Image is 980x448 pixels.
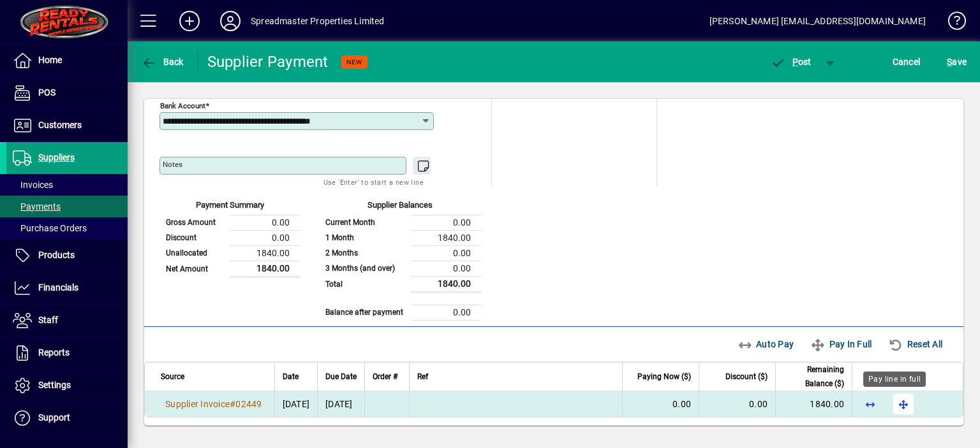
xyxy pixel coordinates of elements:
mat-hint: Use 'Enter' to start a new line [323,175,424,189]
a: Financials [6,272,128,304]
button: Add [169,10,210,33]
span: Remaining Balance ($) [783,363,844,391]
mat-label: Bank Account [160,101,205,110]
button: Reset All [883,333,947,356]
td: 3 Months (and over) [319,261,411,276]
a: Invoices [6,174,128,196]
td: 1840.00 [411,276,481,292]
button: Pay In Full [805,333,877,356]
span: Back [141,57,184,67]
span: Customers [38,120,82,130]
td: 1 Month [319,230,411,245]
td: 0.00 [230,230,300,245]
td: 0.00 [411,261,481,276]
td: Net Amount [160,261,230,277]
td: 1840.00 [230,261,300,277]
span: Discount ($) [725,370,768,384]
td: 0.00 [230,215,300,230]
span: Due Date [325,370,357,384]
span: Date [283,370,299,384]
span: Purchase Orders [13,223,87,233]
a: Purchase Orders [6,217,128,239]
td: 2 Months [319,245,411,261]
a: Settings [6,370,128,401]
span: Cancel [893,52,921,72]
button: Auto Pay [732,333,799,356]
span: Reset All [888,334,942,354]
button: Back [138,50,187,73]
button: Save [944,50,970,73]
app-page-header-button: Back [128,50,198,73]
div: Spreadmaster Properties Limited [251,11,384,31]
td: Unallocated [160,245,230,261]
td: Balance after payment [319,305,411,320]
td: 1840.00 [411,230,481,245]
span: Invoices [13,180,53,190]
app-page-summary-card: Supplier Balances [319,185,481,321]
span: 0.00 [672,399,691,409]
a: Payments [6,196,128,217]
td: Current Month [319,215,411,230]
span: P [792,57,798,67]
span: Order # [373,370,397,384]
span: 1840.00 [810,399,844,409]
a: POS [6,77,128,109]
div: Supplier Balances [319,199,481,215]
span: Suppliers [38,152,75,163]
span: Staff [38,315,58,325]
span: Settings [38,380,71,390]
a: Supplier Invoice#02449 [161,397,267,411]
span: S [947,57,952,67]
span: Auto Pay [738,334,794,354]
span: Payments [13,201,61,212]
span: Paying Now ($) [637,370,691,384]
span: 0.00 [749,399,768,409]
span: NEW [346,58,362,66]
td: Gross Amount [160,215,230,230]
td: 0.00 [411,215,481,230]
span: Ref [417,370,428,384]
span: Supplier Invoice [165,399,230,409]
span: ave [947,52,967,72]
span: Source [161,370,184,384]
td: 0.00 [411,245,481,261]
span: Pay In Full [810,334,872,354]
span: Home [38,55,62,65]
a: Staff [6,305,128,336]
span: [DATE] [283,399,310,409]
span: Products [38,250,75,260]
div: Payment Summary [160,199,300,215]
div: Pay line in full [863,372,926,387]
td: 0.00 [411,305,481,320]
a: Support [6,402,128,434]
span: Support [38,412,70,423]
div: [PERSON_NAME] [EMAIL_ADDRESS][DOMAIN_NAME] [709,11,926,31]
div: Supplier Payment [207,52,329,72]
a: Products [6,240,128,271]
span: # [230,399,235,409]
span: POS [38,87,56,98]
a: Knowledge Base [939,3,964,44]
button: Profile [210,10,251,33]
button: Post [764,50,818,73]
span: 02449 [235,399,262,409]
a: Customers [6,110,128,141]
span: Financials [38,282,78,293]
mat-label: Notes [163,160,182,169]
td: [DATE] [317,391,364,417]
td: 1840.00 [230,245,300,261]
span: ost [770,57,812,67]
button: Cancel [889,50,924,73]
td: Total [319,276,411,292]
a: Reports [6,337,128,369]
a: Home [6,45,128,76]
app-page-summary-card: Payment Summary [160,185,300,278]
td: Discount [160,230,230,245]
span: Reports [38,347,70,358]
